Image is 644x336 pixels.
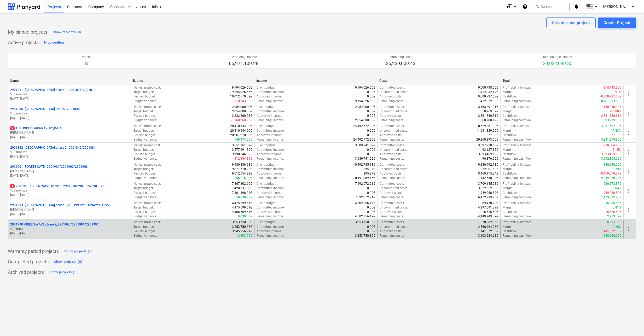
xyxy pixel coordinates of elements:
button: Show projects (0) [53,258,84,266]
p: Uncommitted costs : [380,167,408,171]
div: 2901901 -FOREST GATE_ 2901901/2901902/2901903[PERSON_NAME][DATE]-[DATE] [10,165,129,178]
div: Show projects (3) [49,269,78,275]
p: 3,651,361.52€ [232,143,252,148]
p: 20,261,270.00€ [230,133,252,137]
p: 3,577,991.89€ [232,148,252,152]
div: Name [10,79,129,83]
span: 1 [10,184,15,188]
button: Show projects (3) [48,268,79,276]
p: Target budget : [134,148,154,152]
p: Remaining costs : [380,195,404,200]
p: Uncommitted costs : [380,205,408,210]
div: Total [503,79,622,83]
p: 2,054,000.00€ [355,118,375,123]
div: 2901990 -GREEN WAVE phase 2_2901990/2901996/2901997V. Eimontas[DATE]-[DATE] [10,222,129,236]
p: -412,354.11€ [234,157,252,161]
p: Client budget : [257,163,276,167]
p: 4,397,091.39€ [478,205,498,210]
span: 2 [10,126,15,130]
p: 0.00€ [367,152,375,157]
p: Revised budget : [134,114,156,118]
div: Hide section [44,40,64,46]
p: 10,492,785.13€ [353,163,375,167]
p: Committed income : [257,109,285,114]
p: Client budget : [257,124,276,128]
p: 880,230.90€ [604,163,621,167]
p: Approved costs : [380,210,402,214]
p: -1,168,260.93€ [600,105,621,109]
p: 0.00€ [367,210,375,214]
p: Revised budget : [134,94,156,99]
p: Committed costs : [380,85,405,90]
p: Committed income : [257,186,285,190]
p: -1,168,260.93€ [231,118,252,123]
p: Cashflow : [503,191,517,195]
p: 2901835 - [GEOGRAPHIC_DATA] INFRA_ 2901835 [10,107,80,111]
p: -377.00€ [609,133,621,137]
p: Margin : [503,167,513,171]
p: 4,231,502.80€ [601,124,621,128]
p: 1,142,638.99€ [478,176,498,180]
p: Client budget : [257,182,276,186]
p: 0.00€ [367,186,375,190]
p: [DATE] - [DATE] [10,154,129,159]
p: 20,410,644.00€ [230,124,252,128]
p: [PERSON_NAME] [10,208,129,212]
p: 230,573.87€ [604,182,621,186]
p: 0.00€ [367,114,375,118]
p: Committed income : [257,90,285,94]
p: -8.15% [612,148,621,152]
div: 2901835 -[GEOGRAPHIC_DATA] INFRA_ 2901835V. Eimontas[DATE]-[DATE] [10,107,129,120]
p: Remaining income [229,55,258,59]
p: Remaining income : [257,137,284,142]
p: Remaining income : [257,157,284,161]
div: 12901968 -GREEN WAVE phase 1_2901968/2901969/2901972V. Eimontas[DATE]-[DATE] [10,184,129,197]
p: Budget variance : [134,157,157,161]
p: 2901990 - GREEN WAVE phase 2_2901990/2901996/2901997 [10,222,99,227]
p: -56.88% [610,109,621,114]
p: Revised budget : [134,171,156,176]
p: 9,600,738.05€ [478,85,498,90]
p: 265,216.00€ [234,176,252,180]
p: 3,689,741.52€ [355,157,375,161]
p: 0.00€ [367,129,375,133]
p: 2,054,000.00€ [232,105,252,109]
p: -818,743.96€ [234,99,252,103]
p: 2901901 - FOREST GATE_ 2901901/2901902/2901903 [10,165,88,169]
p: Client budget : [257,201,276,205]
p: Committed costs : [380,105,405,109]
p: Net estimated cost : [134,163,161,167]
p: Approved income : [257,133,282,137]
p: 8,469,915.24€ [478,171,498,176]
span: more_vert [626,91,632,97]
p: V. Eimontas [10,150,129,154]
p: 3,990,346.00€ [232,152,252,157]
p: Budget variance : [134,176,157,180]
p: 377.00€ [486,133,498,137]
p: 949,258.59€ [480,191,498,195]
p: Active projects [8,39,39,46]
p: 895.97€ [363,171,375,176]
p: Committed income : [257,129,285,133]
p: Margin : [503,109,513,114]
p: Remaining costs : [380,99,404,103]
p: 3,222,260.93€ [232,114,252,118]
p: 2901811 - [GEOGRAPHIC_DATA] phase 1_ 2901836/2901811 [10,88,96,92]
p: 9,194,026.56€ [355,99,375,103]
p: 3,709,145.98€ [478,182,498,186]
p: -8.91% [612,90,621,94]
p: [DATE] - [DATE] [10,116,129,120]
span: more_vert [626,168,632,175]
p: Remaining costs : [380,157,404,161]
p: Approved income : [257,152,282,157]
p: Margin : [503,186,513,190]
p: 58,969.02€ [482,109,498,114]
p: Committed income : [257,205,285,210]
p: 10,012,770.52€ [230,94,252,99]
p: V. Eimontas [10,188,129,193]
p: 4,475,599.61€ [232,201,252,205]
p: Approved income : [257,191,282,195]
p: Uncommitted costs : [380,129,408,133]
p: Approved costs : [380,133,402,137]
span: more_vert [626,188,632,194]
